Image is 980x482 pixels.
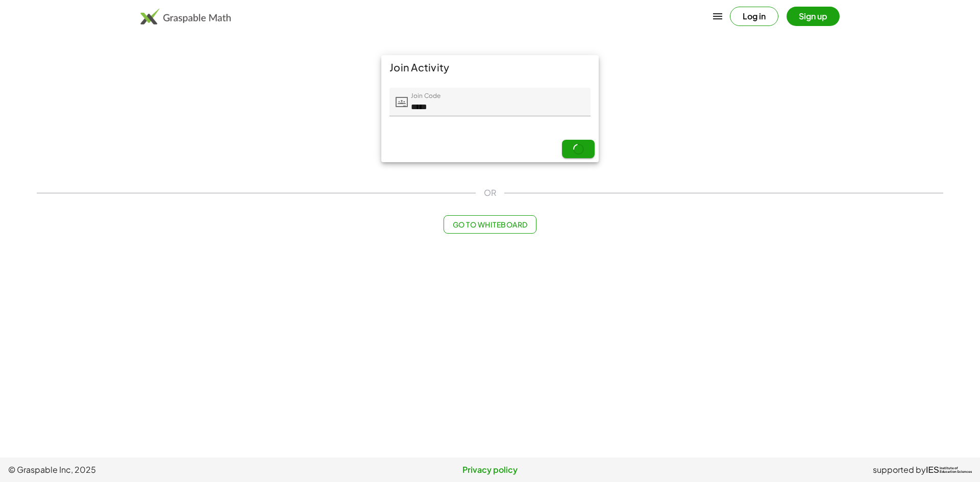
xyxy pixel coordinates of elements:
[329,464,650,476] a: Privacy policy
[873,464,926,476] span: supported by
[8,464,329,476] span: © Graspable Inc, 2025
[926,464,972,476] a: IESInstitute ofEducation Sciences
[452,220,527,229] span: Go to Whiteboard
[444,215,536,234] button: Go to Whiteboard
[940,467,972,474] span: Institute of Education Sciences
[730,7,778,26] button: Log in
[381,55,599,80] div: Join Activity
[484,187,496,199] span: OR
[926,465,939,475] span: IES
[787,7,840,26] button: Sign up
